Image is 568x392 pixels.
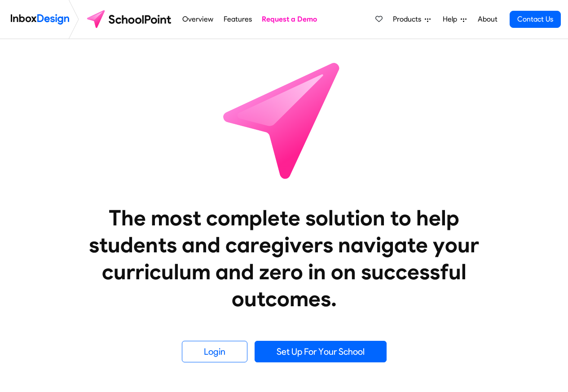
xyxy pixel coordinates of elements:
[83,9,177,30] img: schoolpoint logo
[255,341,387,362] a: Set Up For Your School
[180,10,216,28] a: Overview
[393,14,425,25] span: Products
[510,11,561,28] a: Contact Us
[389,10,434,28] a: Products
[182,341,247,362] a: Login
[203,39,365,201] img: icon_schoolpoint.svg
[439,10,470,28] a: Help
[443,14,461,25] span: Help
[71,204,498,312] heading: The most complete solution to help students and caregivers navigate your curriculum and zero in o...
[260,10,320,28] a: Request a Demo
[221,10,254,28] a: Features
[475,10,500,28] a: About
